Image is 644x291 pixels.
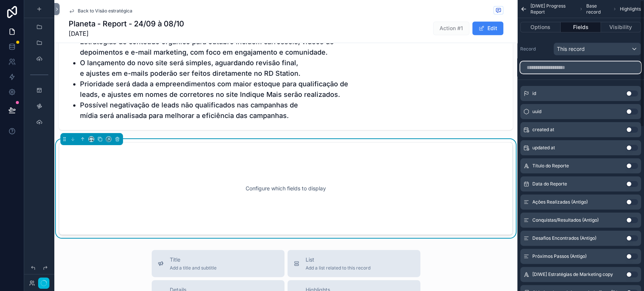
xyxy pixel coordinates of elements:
h1: Planeta - Report - 24/09 à 08/10 [69,18,184,29]
span: Back to Visão estratégica [78,8,132,14]
span: id [532,90,536,96]
button: Options [520,22,561,32]
span: uuid [532,109,541,115]
button: ListAdd a list related to this record [287,250,420,277]
button: Fields [561,22,601,32]
span: [DATE] [69,29,184,38]
span: Base record [586,3,610,15]
span: Add a list related to this record [306,265,370,271]
span: Próximos Passos (Antigo) [532,253,587,259]
span: Ações Realizadas (Antigo) [532,199,588,205]
button: This record [553,43,641,55]
div: Configure which fields to display [71,155,500,222]
span: Data do Reporte [532,181,567,187]
a: Back to Visão estratégica [69,8,132,14]
span: This record [557,45,585,53]
span: Título do Reporte [532,163,569,169]
button: TitleAdd a title and subtitle [152,250,284,277]
span: Conquistas/Resultados (Antigo) [532,217,599,223]
span: created at [532,127,554,133]
span: Highlights [620,6,641,12]
span: Add a title and subtitle [170,265,217,271]
span: List [306,256,370,263]
span: Desafios Encontrados (Antigo) [532,235,596,241]
span: [DIWE] Estratégias de Marketing copy [532,271,613,277]
button: Edit [472,21,503,35]
label: Record [520,46,550,52]
span: Title [170,256,217,263]
span: updated at [532,145,555,151]
button: Visibility [601,22,641,32]
span: [DIWE] Progress Report [530,3,576,15]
